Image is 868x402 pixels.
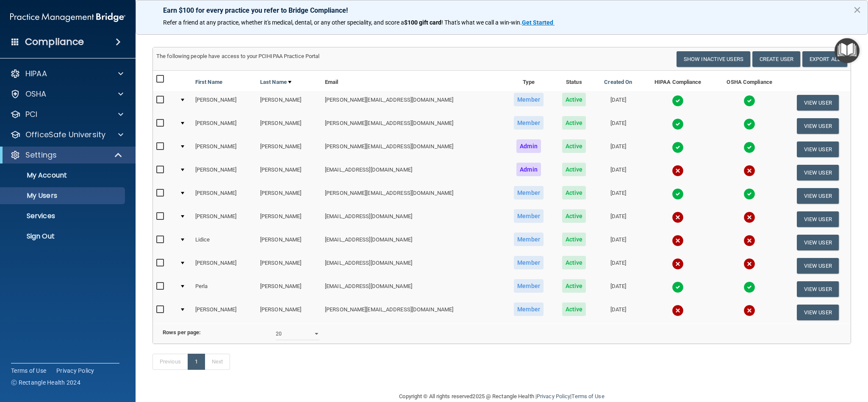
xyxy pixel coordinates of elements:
a: Next [205,354,230,370]
h4: Compliance [25,36,84,48]
a: PCI [10,109,123,119]
span: The following people have access to your PCIHIPAA Practice Portal [156,53,320,59]
th: Email [322,71,504,91]
button: Show Inactive Users [677,51,750,67]
b: Rows per page: [163,329,201,335]
td: [DATE] [595,208,642,231]
td: [PERSON_NAME] [257,254,322,277]
span: Active [562,302,586,316]
img: cross.ca9f0e7f.svg [743,258,755,270]
p: My Users [6,191,121,200]
img: tick.e7d51cea.svg [672,281,684,293]
td: [PERSON_NAME][EMAIL_ADDRESS][DOMAIN_NAME] [322,184,504,208]
a: First Name [195,77,222,87]
img: cross.ca9f0e7f.svg [743,211,755,223]
img: PMB logo [10,9,125,26]
td: [DATE] [595,231,642,254]
span: Active [562,139,586,153]
span: Member [514,256,544,269]
p: Settings [25,150,57,160]
td: [DATE] [595,277,642,301]
td: [PERSON_NAME] [257,161,322,184]
span: Active [562,163,586,176]
span: Active [562,256,586,269]
span: Active [562,279,586,293]
span: Active [562,93,586,106]
span: Member [514,279,544,293]
td: [DATE] [595,301,642,324]
td: [PERSON_NAME] [192,254,257,277]
span: Refer a friend at any practice, whether it's medical, dental, or any other speciality, and score a [163,19,404,26]
span: Member [514,116,544,130]
td: [PERSON_NAME] [257,301,322,324]
img: cross.ca9f0e7f.svg [743,165,755,177]
span: Active [562,233,586,246]
img: tick.e7d51cea.svg [743,281,755,293]
td: [EMAIL_ADDRESS][DOMAIN_NAME] [322,277,504,301]
span: Active [562,209,586,223]
img: tick.e7d51cea.svg [672,188,684,200]
a: OSHA [10,89,123,99]
td: [PERSON_NAME] [192,138,257,161]
img: cross.ca9f0e7f.svg [672,305,684,316]
p: Earn $100 for every practice you refer to Bridge Compliance! [163,6,840,14]
button: View User [797,305,839,320]
p: My Account [6,171,121,180]
th: HIPAA Compliance [642,71,714,91]
td: [PERSON_NAME] [257,91,322,114]
img: cross.ca9f0e7f.svg [672,258,684,270]
td: [PERSON_NAME] [257,184,322,208]
img: tick.e7d51cea.svg [672,95,684,107]
button: Close [853,3,861,17]
button: View User [797,188,839,204]
img: tick.e7d51cea.svg [743,95,755,107]
button: View User [797,258,839,274]
th: Type [504,71,553,91]
td: [DATE] [595,114,642,138]
img: tick.e7d51cea.svg [743,188,755,200]
span: Active [562,116,586,130]
td: [PERSON_NAME] [192,114,257,138]
td: [DATE] [595,161,642,184]
td: [EMAIL_ADDRESS][DOMAIN_NAME] [322,254,504,277]
th: Status [553,71,595,91]
span: Member [514,233,544,246]
img: cross.ca9f0e7f.svg [672,165,684,177]
td: [EMAIL_ADDRESS][DOMAIN_NAME] [322,208,504,231]
a: Export All [802,51,847,67]
p: Services [6,212,121,220]
span: Admin [516,139,541,153]
button: Open Resource Center [835,38,860,63]
td: [PERSON_NAME] [257,231,322,254]
td: [DATE] [595,138,642,161]
th: OSHA Compliance [714,71,785,91]
button: View User [797,235,839,250]
strong: Get Started [522,19,553,26]
a: Privacy Policy [56,366,94,375]
img: tick.e7d51cea.svg [743,141,755,153]
img: tick.e7d51cea.svg [672,118,684,130]
td: [PERSON_NAME] [257,277,322,301]
span: Member [514,302,544,316]
button: View User [797,118,839,134]
td: [PERSON_NAME][EMAIL_ADDRESS][DOMAIN_NAME] [322,91,504,114]
td: [PERSON_NAME] [257,208,322,231]
a: Last Name [260,77,291,87]
img: cross.ca9f0e7f.svg [672,235,684,247]
a: Previous [153,354,188,370]
a: Terms of Use [11,366,46,375]
span: Ⓒ Rectangle Health 2024 [11,378,80,387]
td: [PERSON_NAME][EMAIL_ADDRESS][DOMAIN_NAME] [322,138,504,161]
a: Privacy Policy [537,393,570,399]
span: Member [514,209,544,223]
img: cross.ca9f0e7f.svg [672,211,684,223]
button: Create User [752,51,800,67]
img: tick.e7d51cea.svg [672,141,684,153]
span: Member [514,186,544,200]
span: Admin [516,163,541,176]
a: HIPAA [10,69,123,79]
a: 1 [188,354,205,370]
iframe: Drift Widget Chat Controller [722,342,858,376]
span: Member [514,93,544,106]
td: [PERSON_NAME] [257,114,322,138]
